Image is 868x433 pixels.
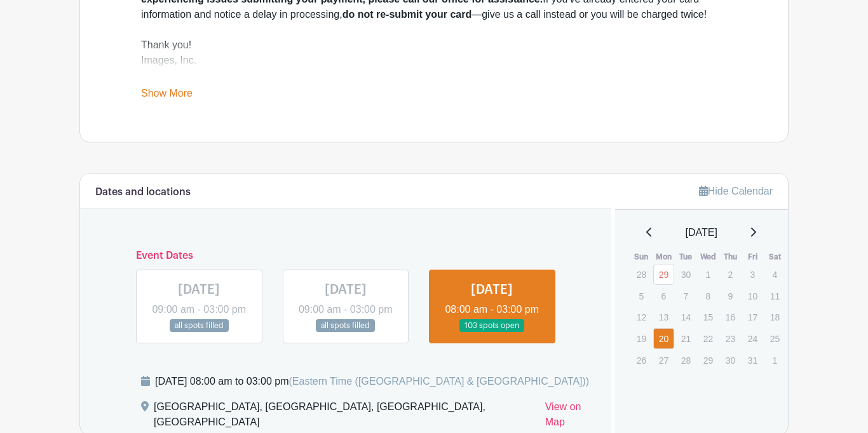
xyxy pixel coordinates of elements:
[653,286,674,306] p: 6
[764,329,785,348] p: 25
[675,350,696,370] p: 28
[764,286,785,306] p: 11
[631,329,652,348] p: 19
[764,251,786,263] th: Sat
[653,350,674,370] p: 27
[764,350,785,370] p: 1
[653,251,675,263] th: Mon
[675,329,696,348] p: 21
[720,350,741,370] p: 30
[742,307,763,327] p: 17
[764,307,785,327] p: 18
[720,265,741,284] p: 2
[126,250,566,262] h6: Event Dates
[155,374,589,389] div: [DATE] 08:00 am to 03:00 pm
[653,307,674,327] p: 13
[653,264,674,285] a: 29
[698,329,719,348] p: 22
[141,70,222,81] a: [DOMAIN_NAME]
[698,350,719,370] p: 29
[698,286,719,306] p: 8
[342,9,472,20] strong: do not re-submit your card
[141,88,193,104] a: Show More
[742,329,763,348] p: 24
[699,186,773,196] a: Hide Calendar
[675,286,696,306] p: 7
[141,53,727,83] div: Images, Inc.
[742,265,763,284] p: 3
[742,350,763,370] p: 31
[719,251,742,263] th: Thu
[698,265,719,284] p: 1
[686,225,717,240] span: [DATE]
[631,286,652,306] p: 5
[742,286,763,306] p: 10
[720,329,741,348] p: 23
[720,286,741,306] p: 9
[631,265,652,284] p: 28
[720,307,741,327] p: 16
[697,251,719,263] th: Wed
[675,251,697,263] th: Tue
[288,376,589,387] span: (Eastern Time ([GEOGRAPHIC_DATA] & [GEOGRAPHIC_DATA]))
[95,186,191,198] h6: Dates and locations
[630,251,653,263] th: Sun
[742,251,764,263] th: Fri
[764,265,785,284] p: 4
[141,38,727,53] div: Thank you!
[698,307,719,327] p: 15
[653,328,674,349] a: 20
[631,307,652,327] p: 12
[675,307,696,327] p: 14
[631,350,652,370] p: 26
[675,265,696,284] p: 30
